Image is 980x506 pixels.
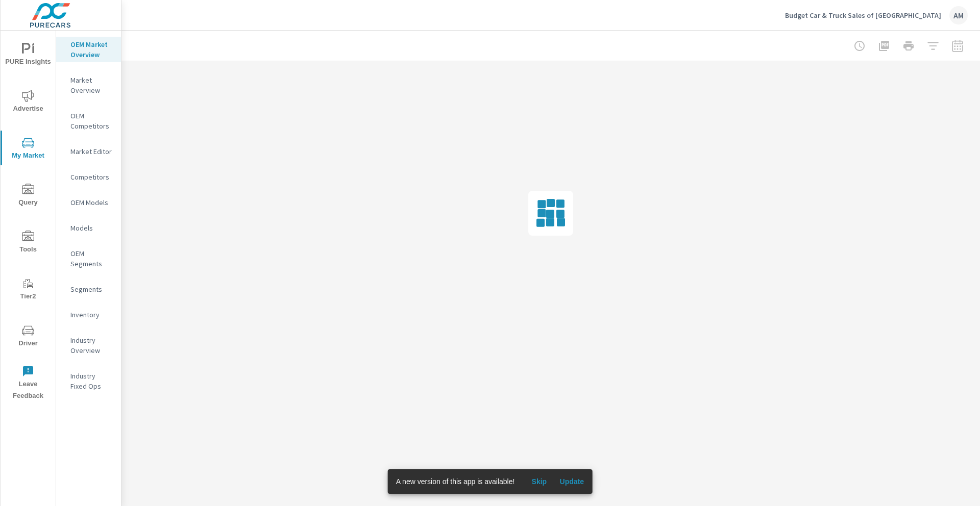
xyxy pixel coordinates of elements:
[70,39,113,60] p: OEM Market Overview
[1,31,56,406] div: nav menu
[4,324,53,349] span: Driver
[70,223,113,233] p: Models
[4,365,53,402] span: Leave Feedback
[56,246,121,271] div: OEM Segments
[56,195,121,210] div: OEM Models
[4,277,53,302] span: Tier2
[4,231,53,256] span: Tools
[70,172,113,182] p: Competitors
[4,43,53,68] span: PURE Insights
[70,335,113,356] p: Industry Overview
[527,477,551,486] span: Skip
[56,37,121,62] div: OEM Market Overview
[70,111,113,131] p: OEM Competitors
[949,6,968,24] div: AM
[70,284,113,294] p: Segments
[56,307,121,322] div: Inventory
[56,282,121,297] div: Segments
[523,473,555,490] button: Skip
[70,197,113,208] p: OEM Models
[4,137,53,162] span: My Market
[70,310,113,320] p: Inventory
[56,169,121,185] div: Competitors
[70,146,113,157] p: Market Editor
[56,220,121,236] div: Models
[396,477,515,486] span: A new version of this app is available!
[559,477,584,486] span: Update
[56,333,121,358] div: Industry Overview
[70,371,113,391] p: Industry Fixed Ops
[56,108,121,134] div: OEM Competitors
[70,75,113,95] p: Market Overview
[56,368,121,394] div: Industry Fixed Ops
[4,184,53,209] span: Query
[4,90,53,115] span: Advertise
[785,11,941,20] p: Budget Car & Truck Sales of [GEOGRAPHIC_DATA]
[555,473,588,490] button: Update
[70,248,113,269] p: OEM Segments
[56,144,121,159] div: Market Editor
[56,72,121,98] div: Market Overview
